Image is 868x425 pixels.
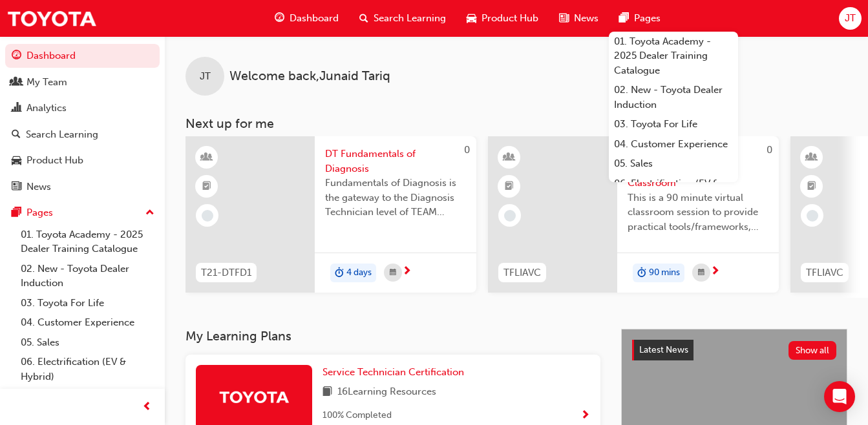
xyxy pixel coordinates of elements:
[6,4,97,33] img: Trak
[767,144,772,156] span: 0
[628,191,768,234] span: This is a 90 minute virtual classroom session to provide practical tools/frameworks, behaviours a...
[390,265,396,281] span: calendar-icon
[482,11,538,26] span: Product Hub
[349,5,456,32] a: search-iconSearch Learning
[26,127,98,142] div: Search Learning
[325,147,466,176] span: DT Fundamentals of Diagnosis
[165,116,868,131] h3: Next up for me
[16,259,160,293] a: 02. New - Toyota Dealer Induction
[649,265,680,280] span: 90 mins
[374,11,446,26] span: Search Learning
[609,114,738,134] a: 03. Toyota For Life
[5,70,160,94] a: My Team
[325,176,466,220] span: Fundamentals of Diagnosis is the gateway to the Diagnosis Technician level of TEAM Training and s...
[16,293,160,313] a: 03. Toyota For Life
[5,201,160,225] button: Pages
[323,408,392,423] span: 100 % Completed
[505,178,514,195] span: booktick-icon
[185,136,476,293] a: 0T21-DTFD1DT Fundamentals of DiagnosisFundamentals of Diagnosis is the gateway to the Diagnosis T...
[218,386,290,408] img: Trak
[12,207,21,219] span: pages-icon
[574,11,598,26] span: News
[202,178,211,195] span: booktick-icon
[580,408,590,424] button: Show Progress
[5,44,160,68] a: Dashboard
[12,50,21,62] span: guage-icon
[807,210,818,222] span: learningRecordVerb_NONE-icon
[609,5,671,32] a: pages-iconPages
[789,341,837,360] button: Show all
[26,205,53,220] div: Pages
[609,154,738,174] a: 05. Sales
[323,384,332,400] span: book-icon
[16,313,160,333] a: 04. Customer Experience
[26,101,67,116] div: Analytics
[609,134,738,154] a: 04. Customer Experience
[632,340,836,360] a: Latest NewsShow all
[12,129,21,141] span: search-icon
[464,144,470,156] span: 0
[26,75,67,90] div: My Team
[807,149,816,166] span: learningResourceType_INSTRUCTOR_LED-icon
[456,5,549,32] a: car-iconProduct Hub
[698,265,704,281] span: calendar-icon
[290,11,339,26] span: Dashboard
[5,96,160,120] a: Analytics
[619,10,629,26] span: pages-icon
[359,10,368,26] span: search-icon
[467,10,476,26] span: car-icon
[201,265,251,280] span: T21-DTFD1
[503,265,541,280] span: TFLIAVC
[142,399,152,415] span: prev-icon
[337,384,436,400] span: 16 Learning Resources
[16,333,160,353] a: 05. Sales
[5,123,160,147] a: Search Learning
[488,136,779,293] a: 0TFLIAVCToyota For Life In Action - Virtual ClassroomThis is a 90 minute virtual classroom sessio...
[335,265,344,282] span: duration-icon
[609,174,738,208] a: 06. Electrification (EV & Hybrid)
[634,11,661,26] span: Pages
[549,5,609,32] a: news-iconNews
[12,181,21,193] span: news-icon
[275,10,284,26] span: guage-icon
[16,225,160,259] a: 01. Toyota Academy - 2025 Dealer Training Catalogue
[12,103,21,114] span: chart-icon
[807,178,816,195] span: booktick-icon
[26,180,51,194] div: News
[16,352,160,386] a: 06. Electrification (EV & Hybrid)
[824,381,855,412] div: Open Intercom Messenger
[145,205,154,222] span: up-icon
[710,266,720,278] span: next-icon
[16,386,160,406] a: 07. Parts21 Certification
[5,41,160,201] button: DashboardMy TeamAnalyticsSearch LearningProduct HubNews
[202,149,211,166] span: learningResourceType_INSTRUCTOR_LED-icon
[229,69,390,84] span: Welcome back , Junaid Tariq
[559,10,569,26] span: news-icon
[637,265,646,282] span: duration-icon
[5,149,160,172] a: Product Hub
[12,77,21,88] span: people-icon
[346,265,372,280] span: 4 days
[505,149,514,166] span: learningResourceType_INSTRUCTOR_LED-icon
[806,265,843,280] span: TFLIAVC
[323,365,469,380] a: Service Technician Certification
[609,32,738,81] a: 01. Toyota Academy - 2025 Dealer Training Catalogue
[26,153,83,168] div: Product Hub
[5,175,160,199] a: News
[264,5,349,32] a: guage-iconDashboard
[504,210,516,222] span: learningRecordVerb_NONE-icon
[839,7,862,30] button: JT
[639,344,688,355] span: Latest News
[402,266,412,278] span: next-icon
[185,329,600,344] h3: My Learning Plans
[580,410,590,422] span: Show Progress
[200,69,211,84] span: JT
[845,11,856,26] span: JT
[323,366,464,378] span: Service Technician Certification
[202,210,213,222] span: learningRecordVerb_NONE-icon
[609,80,738,114] a: 02. New - Toyota Dealer Induction
[12,155,21,167] span: car-icon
